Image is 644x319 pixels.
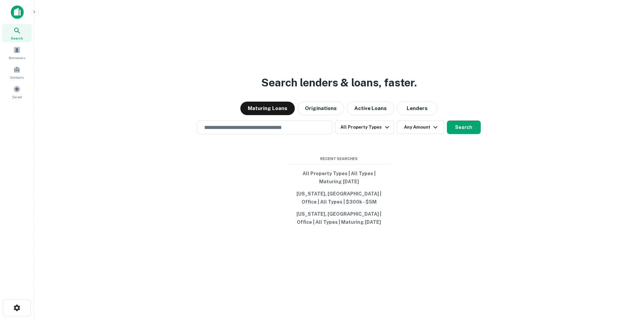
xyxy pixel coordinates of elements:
button: Search [447,121,481,134]
button: Maturing Loans [240,102,295,115]
span: Search [11,35,23,41]
button: [US_STATE], [GEOGRAPHIC_DATA] | Office | All Types | $300k - $5M [288,188,390,208]
span: Saved [12,94,22,100]
button: Any Amount [397,121,444,134]
button: All Property Types | All Types | Maturing [DATE] [288,167,390,188]
img: capitalize-icon.png [11,5,24,19]
span: Borrowers [9,55,25,60]
iframe: Chat Widget [610,265,644,297]
a: Contacts [2,63,32,81]
span: Recent Searches [288,156,390,162]
a: Search [2,24,32,42]
button: [US_STATE], [GEOGRAPHIC_DATA] | Office | All Types | Maturing [DATE] [288,208,390,228]
button: Active Loans [347,102,394,115]
button: Lenders [397,102,437,115]
button: Originations [297,102,344,115]
button: All Property Types [335,121,394,134]
h3: Search lenders & loans, faster. [261,75,417,91]
a: Saved [2,83,32,101]
a: Borrowers [2,44,32,62]
span: Contacts [10,75,24,80]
